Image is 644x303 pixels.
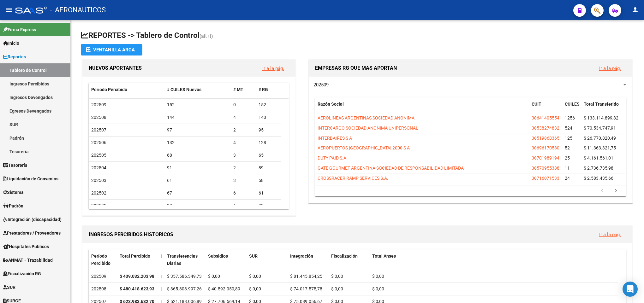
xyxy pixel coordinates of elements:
a: Ir a la pág. [599,232,621,237]
datatable-header-cell: Transferencias Diarias [164,249,206,270]
span: $ 0,00 [208,274,220,279]
div: 152 [259,101,279,108]
span: $ 81.445.854,25 [290,274,322,279]
span: Período Percibido [91,87,127,92]
span: (alt+t) [200,33,213,39]
div: 202508 [91,285,115,293]
datatable-header-cell: | [158,249,164,270]
div: 97 [167,126,228,134]
span: AEROLINEAS ARGENTINAS SOCIEDAD ANONIMA [318,115,414,120]
span: 30716071533 [532,176,559,181]
div: 2 [233,164,253,172]
div: 128 [259,139,279,146]
span: Total Percibido [120,253,150,259]
datatable-header-cell: Período Percibido [89,83,164,96]
div: 152 [167,101,228,108]
span: Firma Express [3,26,36,33]
span: $ 0,00 [331,274,343,279]
span: INTERCARGO SOCIEDAD ANONIMA UNIPERSONAL [318,125,418,131]
div: 202509 [91,273,115,280]
datatable-header-cell: Total Transferido [581,97,625,118]
h1: REPORTES -> Tablero de Control [81,30,634,41]
div: 3 [233,152,253,159]
span: 524 [565,125,572,131]
span: CUILES [565,102,580,107]
span: SUR [249,253,258,259]
span: INTERBAIRES S A [318,136,352,141]
div: 132 [167,139,228,146]
span: $ 11.363.321,75 [584,145,616,150]
div: 67 [167,189,228,197]
span: 202509 [91,102,106,107]
span: Padrón [3,202,23,209]
span: $ 0,00 [372,286,384,291]
div: Ventanilla ARCA [86,44,137,55]
datatable-header-cell: # RG [256,83,281,96]
span: 30570955388 [532,166,559,171]
datatable-header-cell: Fiscalización [329,249,370,270]
span: Prestadores / Proveedores [3,230,61,236]
datatable-header-cell: Subsidios [206,249,247,270]
span: $ 365.808.997,26 [167,286,202,291]
span: $ 0,00 [372,274,384,279]
button: Ir a la pág. [594,229,626,240]
span: Sistema [3,189,24,196]
span: 202507 [91,127,106,132]
span: | [161,253,162,259]
button: Ir a la pág. [257,62,289,74]
span: 202501 [91,203,106,208]
div: 98 [167,202,228,209]
datatable-header-cell: Integración [288,249,329,270]
span: 30641405554 [532,115,559,120]
span: $ 26.770.820,49 [584,136,616,141]
a: Ir a la pág. [599,66,621,71]
div: 3 [233,177,253,184]
button: Ventanilla ARCA [81,44,142,55]
span: Tesorería [3,162,27,169]
datatable-header-cell: CUILES [562,97,581,118]
span: 30538274832 [532,125,559,131]
span: CUIT [532,102,541,107]
span: $ 133.114.899,82 [584,115,618,120]
span: INGRESOS PERCIBIDOS HISTORICOS [89,231,173,237]
div: 61 [167,177,228,184]
div: 0 [233,101,253,108]
div: Open Intercom Messenger [623,282,638,297]
mat-icon: menu [5,6,13,14]
span: $ 2.583.435,66 [584,176,613,181]
span: | [161,274,162,279]
div: 4 [233,139,253,146]
span: 30519868365 [532,136,559,141]
div: 58 [259,177,279,184]
span: 1256 [565,115,575,120]
div: 6 [233,202,253,209]
span: 202502 [91,190,106,195]
mat-icon: person [631,6,639,14]
datatable-header-cell: # CUILES Nuevos [164,83,231,96]
span: $ 4.161.561,01 [584,155,613,160]
span: 202509 [313,82,329,88]
span: 30701989194 [532,155,559,160]
span: DUTY PAID S.A. [318,155,348,160]
datatable-header-cell: Razón Social [315,97,529,118]
span: $ 357.586.349,73 [167,274,202,279]
span: 202506 [91,140,106,145]
span: $ 0,00 [249,286,261,291]
span: # CUILES Nuevos [167,87,201,92]
div: 89 [259,164,279,172]
span: Integración (discapacidad) [3,216,62,223]
span: 30696170580 [532,145,559,150]
div: 144 [167,114,228,121]
span: # MT [233,87,243,92]
span: SUR [3,284,15,291]
strong: $ 480.418.623,93 [120,286,154,291]
span: Transferencias Diarias [167,253,198,266]
a: go to previous page [596,188,608,195]
span: Inicio [3,40,19,47]
span: 11 [565,166,570,171]
span: | [161,286,162,291]
datatable-header-cell: CUIT [529,97,562,118]
button: Ir a la pág. [594,62,626,74]
span: $ 2.736.735,98 [584,166,613,171]
span: 125 [565,136,572,141]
